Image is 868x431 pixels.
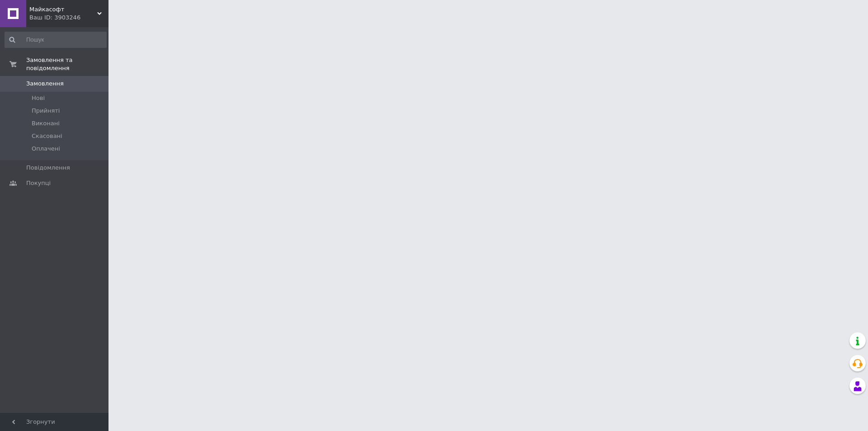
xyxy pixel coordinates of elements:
span: Прийняті [32,107,60,115]
span: Повідомлення [26,164,70,172]
span: Оплачені [32,145,60,153]
span: Майкасофт [29,5,97,14]
span: Виконані [32,119,60,128]
span: Замовлення та повідомлення [26,56,108,72]
span: Покупці [26,179,51,187]
span: Нові [32,94,45,102]
span: Замовлення [26,80,64,88]
div: Ваш ID: 3903246 [29,14,108,22]
span: Скасовані [32,132,62,140]
input: Пошук [5,32,107,48]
